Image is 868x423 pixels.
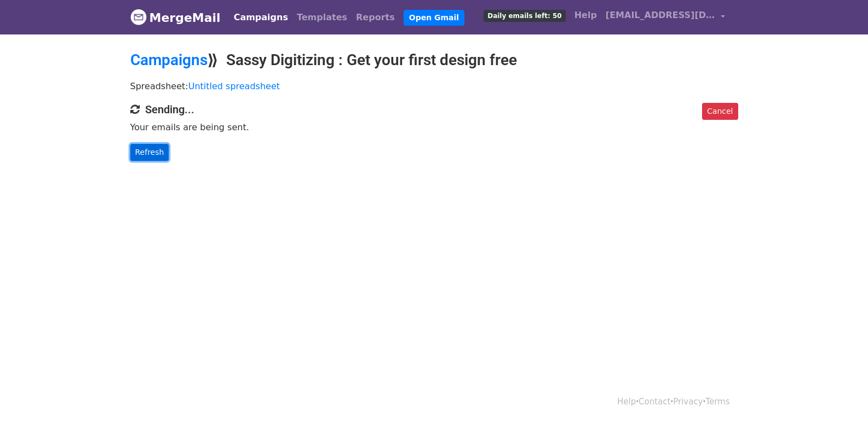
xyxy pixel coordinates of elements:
[601,4,729,30] a: [EMAIL_ADDRESS][DOMAIN_NAME]
[130,51,208,69] a: Campaigns
[639,397,670,407] a: Contact
[292,7,352,28] a: Templates
[617,397,636,407] a: Help
[130,121,738,133] p: Your emails are being sent.
[130,103,738,116] h4: Sending...
[352,7,399,28] a: Reports
[404,10,464,26] a: Open Gmail
[606,9,715,22] span: [EMAIL_ADDRESS][DOMAIN_NAME]
[130,6,221,29] a: MergeMail
[479,4,570,26] a: Daily emails left: 50
[188,81,280,91] a: Untitled spreadsheet
[130,51,738,69] h2: ⟫ Sassy Digitizing : Get your first design free
[130,80,738,92] p: Spreadsheet:
[570,4,601,26] a: Help
[130,9,147,25] img: MergeMail logo
[229,7,292,28] a: Campaigns
[484,10,565,22] span: Daily emails left: 50
[673,397,703,407] a: Privacy
[702,103,738,120] a: Cancel
[813,370,868,423] iframe: Chat Widget
[705,397,729,407] a: Terms
[130,144,169,161] a: Refresh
